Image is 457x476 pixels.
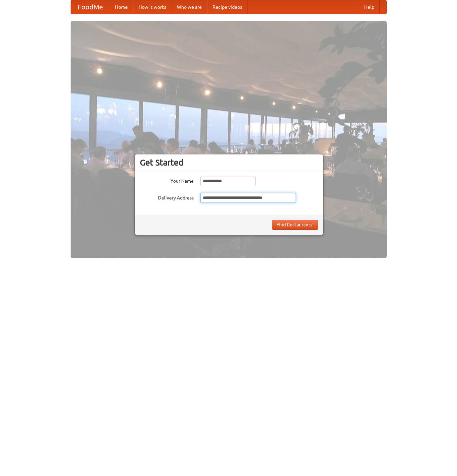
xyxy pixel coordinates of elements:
a: Recipe videos [207,0,247,14]
label: Your Name [140,176,194,184]
a: How it works [133,0,172,14]
button: Find Restaurants! [272,220,318,230]
h3: Get Started [140,157,318,168]
a: Help [359,0,380,14]
label: Delivery Address [140,193,194,201]
a: FoodMe [71,0,110,14]
a: Who we are [172,0,207,14]
a: Home [110,0,133,14]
